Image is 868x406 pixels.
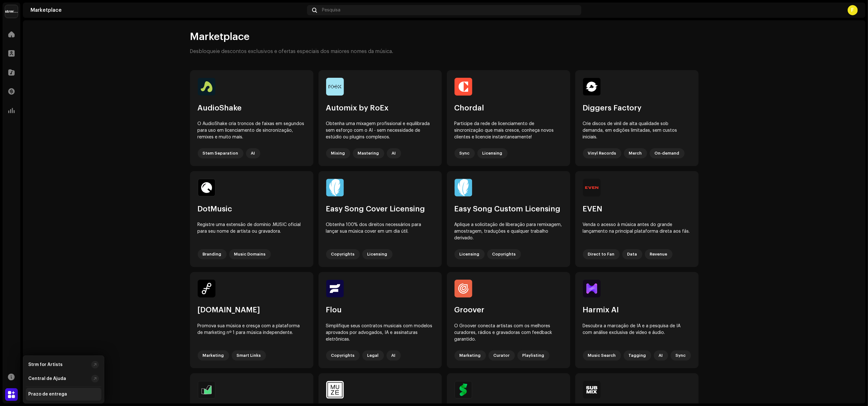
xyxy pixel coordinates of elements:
img: 9e8a6d41-7326-4eb6-8be3-a4db1a720e63 [455,78,472,96]
div: Participe da rede de licenciamento de sincronização que mais cresce, conheça novos clientes e lic... [455,121,563,141]
div: Promova sua música e cresça com a plataforma de marketing nº 1 para música independente. [198,323,306,343]
p: Desbloqueie descontos exclusivos e ofertas especiais dos maiores nomes da música. [190,48,393,55]
div: Music Domains [229,249,271,259]
div: O AudioShake cria troncos de faixas em segundos para uso em licenciamento de sincronização, remix... [198,121,306,141]
re-m-nav-item: Prazo de entrega [26,388,101,401]
img: 2fd7bcad-6c73-4393-bbe1-37a2d9795fdd [198,78,215,96]
div: AudioShake [198,103,306,113]
div: On-demand [650,148,685,158]
div: Copyrights [326,249,360,259]
img: f2913311-899a-4e39-b073-7a152254d51c [326,280,344,297]
div: Descubra a marcação de IA e a pesquisa de IA com análise exclusiva de vídeo e áudio. [583,323,691,343]
div: Registre uma extensão de domínio .MUSIC oficial para seu nome de artista ou gravadora. [198,222,306,242]
div: Crie discos de vinil de alta qualidade sob demanda, em edições limitadas, sem custos iniciais. [583,121,691,141]
div: Strm for Artists [28,362,63,367]
div: EVEN [583,204,691,214]
div: Revenue [645,249,673,259]
div: Marketing [455,350,486,361]
div: AI [387,148,401,158]
div: [DOMAIN_NAME] [198,305,306,315]
div: Simplifique seus contratos musicais com modelos aprovados por advogados, IA e assinaturas eletrôn... [326,323,434,343]
img: afae1709-c827-4b76-a652-9ddd8808f967 [583,78,601,96]
div: Curator [489,350,515,361]
div: Mixing [326,148,350,158]
div: Sync [455,148,475,158]
img: a95fe301-50de-48df-99e3-24891476c30c [326,179,344,196]
span: Pesquisa [322,8,340,13]
div: AI [386,350,401,361]
div: Playlisting [517,350,550,361]
div: Copyrights [326,350,360,361]
div: Licensing [455,249,485,259]
div: Vinyl Records [583,148,621,158]
div: Easy Song Cover Licensing [326,204,434,214]
div: Copyrights [487,249,521,259]
img: f9243b49-c25a-4d68-8918-7cbae34de391 [455,280,472,297]
div: Marketing [198,350,229,361]
img: 70660b44-c646-4460-ae8f-61ae6fc98b65 [326,381,344,399]
img: f6bbf7fb-1a84-49c4-ab47-0dc55801bd65 [455,381,472,399]
div: DotMusic [198,204,306,214]
re-m-nav-item: Central de Ajuda [26,372,101,385]
div: Prazo de entrega [28,392,67,397]
div: Branding [198,249,227,259]
div: Venda o acesso à música antes do grande lançamento na principal plataforma direta aos fãs. [583,222,691,242]
div: Obtenha uma mixagem profissional e equilibrada sem esforço com o AI - sem necessidade de estúdio ... [326,121,434,141]
div: Merch [624,148,647,158]
div: Legal [362,350,384,361]
div: Aplique a solicitação de liberação para remixagem, amostragem, traduções e qualquer trabalho deri... [455,222,563,242]
img: 46c17930-3148-471f-8b2a-36717c1ad0d1 [198,280,215,297]
div: Data [622,249,642,259]
img: b9de4340-9125-4629-bc9f-1d5712c7440d [583,381,601,399]
div: Obtenha 100% dos direitos necessários para lançar sua música cover em um dia útil. [326,222,434,242]
div: Diggers Factory [583,103,691,113]
span: Marketplace [190,30,250,43]
img: 4efbf0ee-14b1-4b51-a262-405f2c1f933c [583,280,601,297]
div: Stem Separation [198,148,243,158]
img: 3e92c471-8f99-4bc3-91af-f70f33238202 [326,78,344,96]
div: F [848,5,858,15]
div: Licensing [477,148,508,158]
div: Smart Links [232,350,266,361]
div: Tagging [624,350,651,361]
div: Direct to Fan [583,249,620,259]
div: Licensing [362,249,393,259]
div: Central de Ajuda [28,376,66,381]
div: Harmix AI [583,305,691,315]
div: O Groover conecta artistas com os melhores curadores, rádios e gravadoras com feedback garantido. [455,323,563,343]
div: Groover [455,305,563,315]
div: Easy Song Custom Licensing [455,204,563,214]
div: Marketplace [31,8,304,13]
div: Mastering [353,148,384,158]
div: Automix by RoEx [326,103,434,113]
img: 35edca2f-5628-4998-9fc9-38d367af0ecc [455,179,472,196]
div: Chordal [455,103,563,113]
img: eb58a31c-f81c-4818-b0f9-d9e66cbda676 [198,179,215,196]
div: Music Search [583,350,621,361]
div: AI [654,350,668,361]
div: Sync [671,350,691,361]
div: Flou [326,305,434,315]
img: e31f89c7-56d3-452a-a576-703bf0380ad5 [198,381,215,399]
div: AI [246,148,260,158]
img: 408b884b-546b-4518-8448-1008f9c76b02 [5,5,18,18]
img: 60ceb9ec-a8b3-4a3c-9260-8138a3b22953 [583,179,601,196]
